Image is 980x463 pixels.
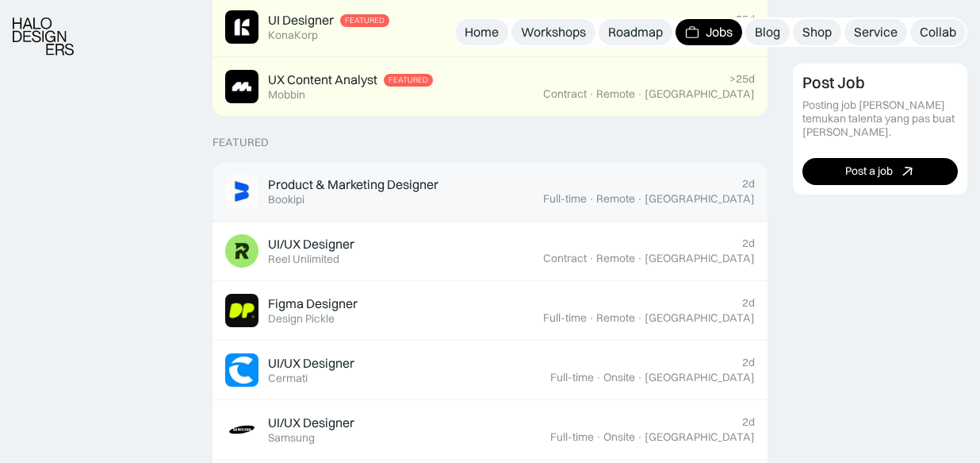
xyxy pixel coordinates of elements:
div: 2d [742,296,755,310]
a: Home [455,19,508,45]
a: Job ImageUX Content AnalystFeaturedMobbin>25dContract·Remote·[GEOGRAPHIC_DATA] [212,57,768,117]
div: Featured [345,16,385,25]
div: 2d [742,415,755,429]
div: Full-time [550,430,594,444]
div: Featured [389,75,428,85]
div: · [595,371,602,384]
a: Job ImageUI/UX DesignerReel Unlimited2dContract·Remote·[GEOGRAPHIC_DATA] [212,222,768,281]
div: Post a job [845,164,893,178]
div: Collab [920,24,956,41]
div: Product & Marketing Designer [268,176,438,193]
a: Job ImageFigma DesignerDesign Pickle2dFull-time·Remote·[GEOGRAPHIC_DATA] [212,281,768,341]
img: Job Image [225,234,258,268]
div: Service [854,24,898,41]
div: Post Job [802,73,865,92]
div: Jobs [706,24,733,41]
div: Onsite [603,430,635,444]
div: 2d [742,237,755,250]
div: UI/UX Designer [268,415,354,431]
img: Job Image [225,175,258,208]
a: Workshops [511,19,595,45]
div: [GEOGRAPHIC_DATA] [645,252,755,265]
div: UI/UX Designer [268,236,354,253]
a: Service [844,19,907,45]
div: Full-time [543,192,587,206]
div: Blog [755,24,780,41]
a: Job ImageProduct & Marketing DesignerBookipi2dFull-time·Remote·[GEOGRAPHIC_DATA] [212,162,768,222]
div: UI Designer [268,12,334,29]
div: Bookipi [268,193,304,206]
a: Job ImageUI/UX DesignerCermati2dFull-time·Onsite·[GEOGRAPHIC_DATA] [212,341,768,400]
div: [GEOGRAPHIC_DATA] [645,371,755,384]
a: Shop [793,19,841,45]
a: Job ImageUI/UX DesignerSamsung2dFull-time·Onsite·[GEOGRAPHIC_DATA] [212,400,768,460]
div: · [595,430,602,444]
div: [GEOGRAPHIC_DATA] [645,192,755,206]
a: Roadmap [599,19,672,45]
div: Remote [596,87,635,101]
div: Design Pickle [268,312,335,326]
a: Collab [910,19,966,45]
div: · [588,311,595,325]
div: Full-time [550,371,594,384]
div: 2d [742,356,755,369]
div: Remote [596,311,635,325]
div: · [637,252,643,265]
div: Contract [543,252,587,265]
div: · [588,87,595,101]
div: [GEOGRAPHIC_DATA] [645,87,755,101]
div: >25d [729,72,755,86]
a: Post a job [802,157,958,184]
div: Onsite [603,371,635,384]
div: Featured [212,136,269,149]
div: Contract [543,87,587,101]
div: · [637,87,643,101]
div: Workshops [521,24,586,41]
div: Posting job [PERSON_NAME] temukan talenta yang pas buat [PERSON_NAME]. [802,98,958,138]
a: Jobs [676,19,742,45]
div: KonaKorp [268,29,318,42]
img: Job Image [225,70,258,103]
div: >25d [729,13,755,26]
div: Home [465,24,499,41]
img: Job Image [225,413,258,446]
div: Remote [596,252,635,265]
div: Shop [802,24,832,41]
img: Job Image [225,10,258,44]
div: [GEOGRAPHIC_DATA] [645,311,755,325]
div: [GEOGRAPHIC_DATA] [645,430,755,444]
a: Blog [745,19,790,45]
div: 2d [742,177,755,191]
div: UI/UX Designer [268,355,354,372]
div: Remote [596,192,635,206]
div: · [637,430,643,444]
div: Roadmap [608,24,663,41]
div: · [588,252,595,265]
div: · [637,311,643,325]
div: · [637,371,643,384]
div: Cermati [268,372,308,385]
img: Job Image [225,294,258,327]
div: Samsung [268,431,315,445]
div: Reel Unlimited [268,253,339,266]
div: · [588,192,595,206]
div: Mobbin [268,88,305,102]
img: Job Image [225,353,258,387]
div: UX Content Analyst [268,71,377,88]
div: Figma Designer [268,295,358,312]
div: · [637,192,643,206]
div: Full-time [543,311,587,325]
